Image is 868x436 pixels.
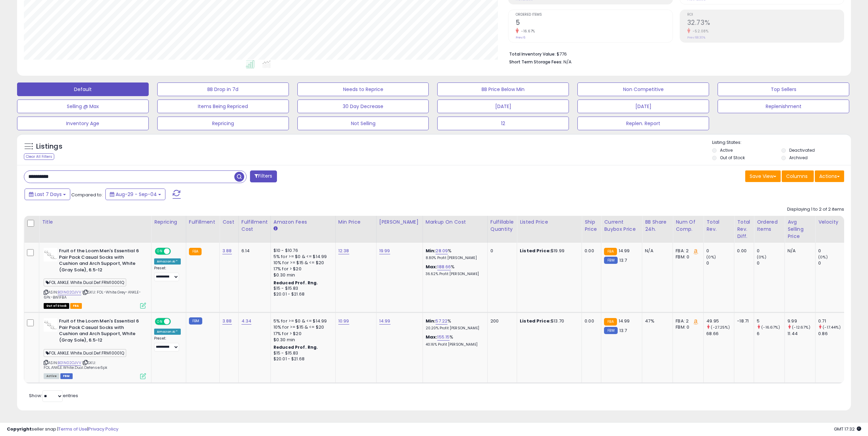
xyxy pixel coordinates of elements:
[88,426,118,432] a: Privacy Policy
[17,100,149,113] button: Selling @ Max
[36,142,62,151] h5: Listings
[516,35,525,40] small: Prev: 6
[7,426,118,433] div: seller snap | |
[706,260,734,266] div: 0
[706,248,734,254] div: 0
[585,318,596,324] div: 0.00
[604,219,639,233] div: Current Buybox Price
[274,266,330,272] div: 17% for > $20
[24,153,54,160] div: Clear All Filters
[154,329,181,335] div: Amazon AI *
[222,318,232,325] a: 3.88
[59,248,142,275] b: Fruit of the Loom Men's Essential 6 Pair Pack Casual Socks with Cushion and Arch Support, White (...
[789,155,808,161] label: Archived
[241,219,268,233] div: Fulfillment Cost
[757,260,784,266] div: 0
[42,219,148,226] div: Title
[44,349,126,357] span: FOL.ANKLE.White.Dual.Def.FRM10001Q
[718,82,849,96] button: Top Sellers
[154,266,181,281] div: Preset:
[712,139,851,146] p: Listing States:
[676,324,698,330] div: FBM: 0
[516,19,672,28] h2: 5
[619,318,630,324] span: 14.99
[520,219,579,226] div: Listed Price
[676,219,701,233] div: Num of Comp.
[757,219,782,233] div: Ordered Items
[17,82,149,96] button: Default
[757,248,784,254] div: 0
[687,19,844,28] h2: 32.73%
[706,254,716,260] small: (0%)
[25,189,70,200] button: Last 7 Days
[426,334,438,340] b: Max:
[426,272,482,276] p: 36.62% Profit [PERSON_NAME]
[241,248,265,254] div: 6.14
[274,318,330,324] div: 5% for >= $0 & <= $14.99
[426,264,482,276] div: %
[823,325,840,330] small: (-17.44%)
[520,247,551,254] b: Listed Price:
[35,191,62,198] span: Last 7 Days
[274,291,330,297] div: $20.01 - $21.68
[44,318,146,378] div: ASIN:
[687,13,844,17] span: ROI
[58,360,81,366] a: B01N02OJVV
[792,325,810,330] small: (-12.67%)
[818,318,846,324] div: 0.71
[189,317,202,325] small: FBM
[105,189,165,200] button: Aug-29 - Sep-04
[7,426,32,432] strong: Copyright
[426,342,482,347] p: 40.16% Profit [PERSON_NAME]
[44,303,69,309] span: All listings that are currently out of stock and unavailable for purchase on Amazon
[509,59,562,65] b: Short Term Storage Fees:
[604,257,617,264] small: FBM
[436,318,447,325] a: 57.22
[297,117,429,130] button: Not Selling
[379,219,420,226] div: [PERSON_NAME]
[585,248,596,254] div: 0.00
[645,219,670,233] div: BB Share 24h.
[154,219,183,226] div: Repricing
[577,117,709,130] button: Replen. Report
[44,248,57,261] img: 31KF5YsmbjL._SL40_.jpg
[222,247,232,254] a: 3.88
[745,170,781,182] button: Save View
[338,219,373,226] div: Min Price
[274,260,330,266] div: 10% for >= $15 & <= $20
[44,279,126,286] span: FOL.ANKLE.White.Dual.Def.FRM10001Q
[720,155,745,161] label: Out of Stock
[619,257,627,264] span: 13.7
[490,248,512,254] div: 0
[676,254,698,260] div: FBM: 0
[156,249,164,254] span: ON
[604,318,617,326] small: FBA
[71,192,103,198] span: Compared to:
[426,248,482,260] div: %
[818,260,846,266] div: 0
[44,289,141,300] span: | SKU: FOL-White.Grey-ANKLE-6Pk-BWIFBA
[690,29,709,34] small: -52.08%
[520,318,576,324] div: $13.70
[59,318,142,345] b: Fruit of the Loom Men's Essential 6 Pair Pack Casual Socks with Cushion and Arch Support, White (...
[116,191,157,198] span: Aug-29 - Sep-04
[29,392,78,399] span: Show: entries
[426,334,482,347] div: %
[189,219,217,226] div: Fulfillment
[274,344,318,350] b: Reduced Prof. Rng.
[189,248,202,255] small: FBA
[520,248,576,254] div: $19.99
[519,29,535,34] small: -16.67%
[250,170,277,182] button: Filters
[737,248,749,254] div: 0.00
[157,117,289,130] button: Repricing
[676,318,698,324] div: FBA: 2
[818,248,846,254] div: 0
[274,337,330,343] div: $0.30 min
[520,318,551,324] b: Listed Price:
[426,318,436,324] b: Min:
[154,336,181,351] div: Preset:
[619,247,630,254] span: 14.99
[58,289,81,295] a: B01N02OJVV
[426,326,482,331] p: 20.20% Profit [PERSON_NAME]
